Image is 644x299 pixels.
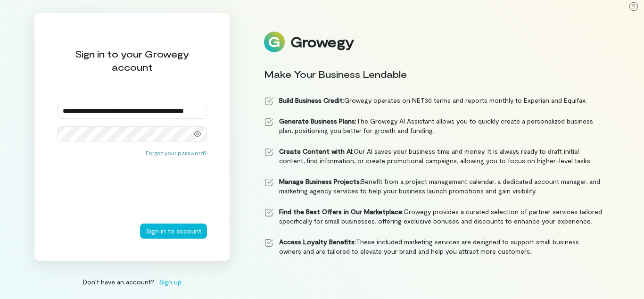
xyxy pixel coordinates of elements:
div: Make Your Business Lendable [264,67,603,81]
div: Don’t have an account? [34,277,230,287]
li: The Growegy AI Assistant allows you to quickly create a personalized business plan, positioning y... [264,116,603,135]
strong: Generate Business Plans: [279,117,356,125]
div: Sign in to your Growegy account [57,47,207,74]
li: Benefit from a project management calendar, a dedicated account manager, and marketing agency ser... [264,177,603,196]
strong: Find the Best Offers in Our Marketplace: [279,208,404,216]
button: Forgot your password? [146,149,207,157]
li: Growegy operates on NET30 terms and reports monthly to Experian and Equifax. [264,96,603,105]
div: Growegy [290,34,354,50]
li: These included marketing services are designed to support small business owners and are tailored ... [264,237,603,256]
strong: Build Business Credit: [279,96,344,104]
span: Sign up [159,277,182,287]
strong: Access Loyalty Benefits: [279,238,356,246]
li: Growegy provides a curated selection of partner services tailored specifically for small business... [264,207,603,226]
img: Logo [264,32,285,52]
strong: Manage Business Projects: [279,177,361,185]
strong: Create Content with AI: [279,147,354,155]
li: Our AI saves your business time and money. It is always ready to draft initial content, find info... [264,147,603,166]
button: Sign in to account [140,224,207,239]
